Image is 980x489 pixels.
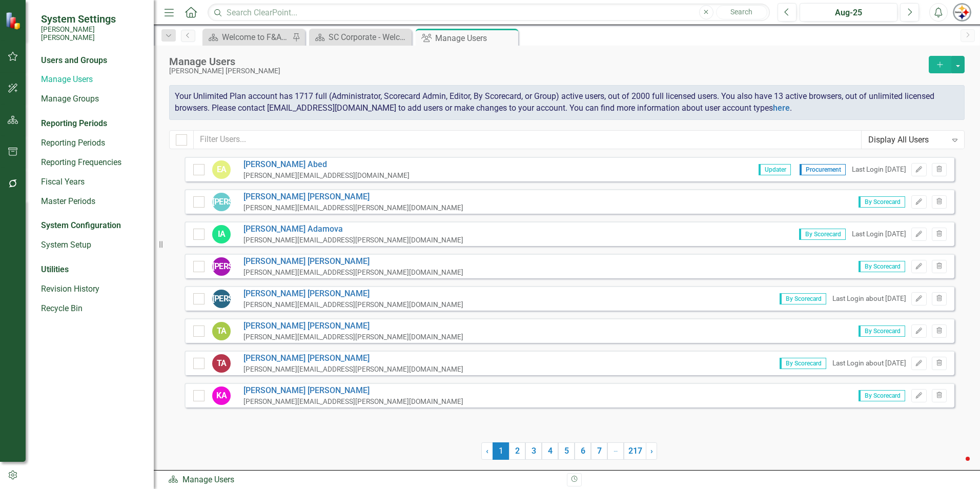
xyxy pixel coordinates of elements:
div: TA [212,322,231,340]
span: By Scorecard [780,358,826,369]
div: TA [212,354,231,373]
div: [PERSON_NAME] [212,193,231,211]
a: 3 [525,442,542,460]
div: SC Corporate - Welcome to ClearPoint [329,31,409,44]
a: Reporting Periods [41,137,144,149]
a: Manage Users [41,74,144,86]
a: [PERSON_NAME] [PERSON_NAME] [243,320,463,332]
div: Last Login [DATE] [852,165,906,174]
div: Manage Users [169,56,924,67]
a: 5 [558,442,575,460]
span: Procurement [800,164,846,175]
a: Master Periods [41,196,144,208]
a: [PERSON_NAME] Adamova [243,223,463,235]
a: here [773,103,790,113]
div: [PERSON_NAME][EMAIL_ADDRESS][PERSON_NAME][DOMAIN_NAME] [243,332,463,342]
div: [PERSON_NAME][EMAIL_ADDRESS][PERSON_NAME][DOMAIN_NAME] [243,397,463,406]
span: ‹ [486,446,488,456]
a: Revision History [41,283,144,295]
div: Manage Users [435,32,516,45]
div: EA [212,160,231,179]
div: [PERSON_NAME][EMAIL_ADDRESS][PERSON_NAME][DOMAIN_NAME] [243,300,463,310]
div: Welcome to F&A Departmental Scorecard [222,31,290,44]
a: [PERSON_NAME] [PERSON_NAME] [243,288,463,300]
div: Last Login [DATE] [852,229,906,239]
a: [PERSON_NAME] Abed [243,159,410,171]
a: [PERSON_NAME] [PERSON_NAME] [243,353,463,364]
div: KA [212,386,231,405]
div: Users and Groups [41,55,144,67]
input: Filter Users... [193,130,862,149]
a: SC Corporate - Welcome to ClearPoint [312,31,409,44]
span: By Scorecard [799,229,846,240]
button: Search [716,5,767,19]
div: [PERSON_NAME][EMAIL_ADDRESS][PERSON_NAME][DOMAIN_NAME] [243,364,463,374]
span: By Scorecard [780,293,826,304]
a: Manage Groups [41,93,144,105]
span: 1 [493,442,509,460]
a: [PERSON_NAME] [PERSON_NAME] [243,385,463,397]
div: Manage Users [168,474,559,486]
a: System Setup [41,239,144,251]
img: Cambria Fayall [953,3,971,22]
span: › [650,446,653,456]
span: Updater [759,164,791,175]
span: System Settings [41,13,144,25]
a: Reporting Frequencies [41,157,144,169]
div: [PERSON_NAME] [212,257,231,276]
div: IA [212,225,231,243]
div: Reporting Periods [41,118,144,130]
div: [PERSON_NAME][EMAIL_ADDRESS][PERSON_NAME][DOMAIN_NAME] [243,203,463,213]
a: 7 [591,442,607,460]
img: ClearPoint Strategy [5,11,23,29]
button: Aug-25 [800,3,897,22]
span: By Scorecard [859,261,905,272]
a: 2 [509,442,525,460]
div: Last Login about [DATE] [832,294,906,303]
div: [PERSON_NAME] [212,290,231,308]
a: Fiscal Years [41,176,144,188]
div: Utilities [41,264,144,276]
div: System Configuration [41,220,144,232]
iframe: Intercom live chat [945,454,970,479]
small: [PERSON_NAME] [PERSON_NAME] [41,25,144,42]
div: [PERSON_NAME][EMAIL_ADDRESS][PERSON_NAME][DOMAIN_NAME] [243,235,463,245]
span: Your Unlimited Plan account has 1717 full (Administrator, Scorecard Admin, Editor, By Scorecard, ... [175,91,934,113]
span: Search [730,8,752,16]
a: 217 [624,442,646,460]
span: By Scorecard [859,390,905,401]
a: Welcome to F&A Departmental Scorecard [205,31,290,44]
a: Recycle Bin [41,303,144,315]
div: [PERSON_NAME] [PERSON_NAME] [169,67,924,75]
a: [PERSON_NAME] [PERSON_NAME] [243,191,463,203]
div: Aug-25 [803,7,894,19]
span: By Scorecard [859,325,905,337]
a: [PERSON_NAME] [PERSON_NAME] [243,256,463,268]
div: Last Login about [DATE] [832,358,906,368]
div: [PERSON_NAME][EMAIL_ADDRESS][PERSON_NAME][DOMAIN_NAME] [243,268,463,277]
div: Display All Users [868,134,947,146]
span: By Scorecard [859,196,905,208]
input: Search ClearPoint... [208,4,770,22]
a: 6 [575,442,591,460]
div: [PERSON_NAME][EMAIL_ADDRESS][DOMAIN_NAME] [243,171,410,180]
a: 4 [542,442,558,460]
